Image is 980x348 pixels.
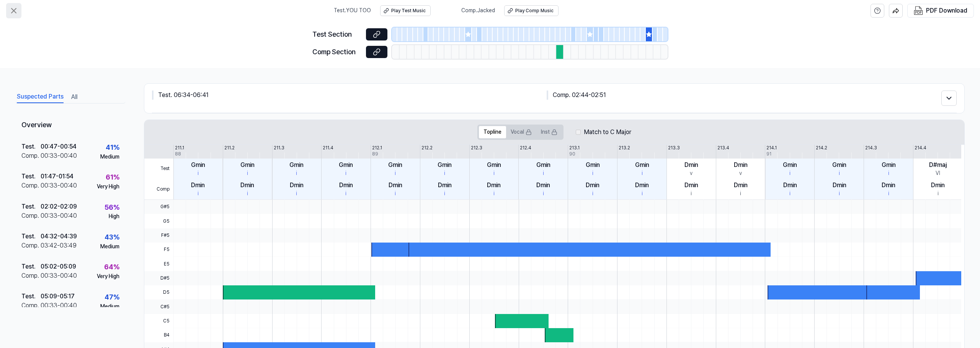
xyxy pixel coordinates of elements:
div: i [789,190,791,197]
div: Gmin [240,160,255,170]
div: Dmin [191,181,205,190]
div: Medium [100,243,119,251]
div: 91 [766,151,771,157]
div: 00:33 - 00:40 [41,151,77,160]
div: i [444,170,445,177]
div: 213.4 [717,145,729,151]
div: i [642,170,643,177]
div: 00:47 - 00:54 [41,142,77,151]
div: i [789,170,791,177]
span: Comp . Jacked [461,7,495,15]
div: i [198,190,199,197]
span: D5 [144,285,173,299]
div: i [543,190,544,197]
div: 211.2 [224,145,235,151]
div: i [691,190,692,197]
div: Gmin [191,160,205,170]
div: i [493,170,495,177]
span: G#5 [144,200,173,214]
span: C5 [144,314,173,328]
button: PDF Download [912,4,969,17]
div: 00:33 - 00:40 [41,271,77,280]
div: i [493,190,495,197]
div: Play Test Music [391,8,426,14]
button: Inst [536,126,562,138]
div: Dmin [783,181,797,190]
div: 213.2 [619,145,630,151]
div: v [739,170,742,177]
div: Test . [21,232,41,241]
div: i [345,190,346,197]
div: 01:47 - 01:54 [41,172,73,181]
div: Comp . [21,211,41,220]
div: 02:02 - 02:09 [41,202,77,211]
div: Dmin [684,160,698,170]
div: 212.3 [471,145,482,151]
div: i [642,190,643,197]
div: Dmin [586,181,599,190]
div: i [444,190,445,197]
div: 214.2 [816,145,827,151]
div: 90 [569,151,575,157]
div: i [888,190,889,197]
div: 47 % [105,292,119,303]
div: Test . [21,172,41,181]
div: Dmin [536,181,550,190]
span: F#5 [144,228,173,243]
div: i [247,170,248,177]
div: Gmin [388,160,402,170]
div: i [198,170,199,177]
div: Dmin [833,181,846,190]
div: Dmin [438,181,452,190]
div: Gmin [586,160,600,170]
div: 211.3 [274,145,284,151]
svg: help [874,7,881,15]
div: Test . [21,262,41,271]
div: Test Section [312,29,361,40]
div: i [296,190,297,197]
div: 61 % [106,172,119,183]
div: i [296,170,297,177]
span: G5 [144,214,173,228]
div: i [543,170,544,177]
div: Comp Section [312,47,361,58]
div: Gmin [783,160,797,170]
div: i [247,190,248,197]
div: Test . 06:34 - 06:41 [152,91,547,100]
div: 03:42 - 03:49 [41,241,77,250]
div: Dmin [487,181,501,190]
div: i [839,190,840,197]
button: Play Test Music [380,5,431,16]
div: 64 % [104,262,119,273]
span: Test [144,159,173,179]
div: PDF Download [926,6,967,16]
div: Medium [100,153,119,161]
div: v [690,170,693,177]
div: 211.4 [323,145,333,151]
div: i [592,190,593,197]
label: Match to C Major [584,128,631,137]
div: Comp . [21,301,41,310]
div: i [839,170,840,177]
button: help [871,4,884,18]
button: Suspected Parts [17,91,64,103]
img: share [892,7,899,14]
div: Dmin [684,181,698,190]
div: Comp . [21,271,41,280]
div: Gmin [487,160,501,170]
div: 212.1 [372,145,382,151]
div: Comp . [21,181,41,190]
div: Test . [21,142,41,151]
div: Gmin [289,160,304,170]
span: Test . YOU TOO [334,7,371,15]
button: Vocal [506,126,536,138]
div: Gmin [882,160,896,170]
button: All [71,91,77,103]
button: Play Comp Music [504,5,559,16]
div: Overview [15,114,126,137]
div: Dmin [734,181,748,190]
div: 05:02 - 05:09 [41,262,76,271]
div: 214.3 [865,145,877,151]
div: Dmin [734,160,748,170]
